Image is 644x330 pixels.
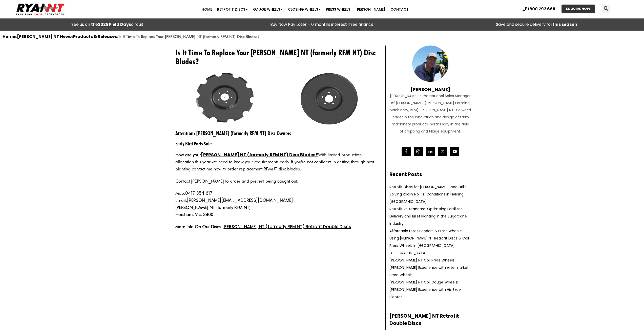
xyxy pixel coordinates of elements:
a: Home [199,4,215,14]
h2: Recent Posts [389,171,471,178]
a: 0417 354 617 [185,190,212,196]
div: Contact [PERSON_NAME] to order and prevent being caught out. [175,178,378,185]
a: Press Wheels [323,4,353,14]
h2: [PERSON_NAME] NT Retrofit Double Discs [389,313,471,327]
a: ENQUIRE NOW [562,5,595,13]
a: [PERSON_NAME][EMAIL_ADDRESS][DOMAIN_NAME] [187,197,293,203]
h2: Attention: [PERSON_NAME] (formerly RFM NT) Disc Owners [175,130,378,136]
a: [PERSON_NAME] [353,4,388,14]
div: See us on the circuit [3,21,212,28]
div: [PERSON_NAME] is the National Sales Manager of [PERSON_NAME] ([PERSON_NAME] Farming Machinery, RF... [389,92,471,135]
a: Retrofit Discs [215,4,251,14]
a: Closing Wheels [285,4,323,14]
strong: Horsham. Vic. 3400 [175,212,213,217]
a: [PERSON_NAME] NT Coil Gauge Wheels: [PERSON_NAME] Experience with His Excel Planter [389,280,462,299]
div: With limited production allocation this year we need to know your requirements early. If you're n... [175,151,378,172]
a: [PERSON_NAME] NT (formerly RFM NT) Disc Blades? [201,152,318,158]
p: Buy Now Pay Later – 6 months interest-free finance [217,21,427,28]
a: Products & Releases [73,34,117,39]
strong: How are your [175,152,318,157]
a: [PERSON_NAME] NT (formerly RFM NT) Retrofit Double Discs [222,224,351,230]
h3: Early Bird Parts Sale [175,141,378,146]
a: Retrofit Discs for [PERSON_NAME] Seed Drills Solving Rocky No-Till Conditions in Fielding, [GEOGR... [389,184,466,204]
div: Search [602,5,610,13]
strong: More Info On Our Discs [175,224,221,229]
span: » » » [3,34,259,39]
img: Ryan NT logo [15,2,66,17]
a: Contact [388,4,411,14]
a: [PERSON_NAME] NT Coil Press Wheels: [PERSON_NAME] Experience with Aftermarket Press Wheels [389,258,469,277]
strong: [PERSON_NAME] NT (formerly RFM NT) [175,205,251,210]
a: Home [3,34,15,39]
span: Is It Time To Replace Your [PERSON_NAME] NT (formerly RFM NT) Disc Blades? [175,48,376,66]
nav: Recent Posts [389,183,471,301]
a: 2025 Field Days [98,21,131,27]
p: Save and secure delivery for [432,21,641,28]
strong: Is It Time To Replace Your [PERSON_NAME] NT (formerly RFM NT) Disc Blades? [119,34,259,39]
span: ENQUIRE NOW [566,7,590,10]
a: [PERSON_NAME] NT News [17,34,71,39]
span: 1800 792 668 [528,7,555,11]
a: 1800 792 668 [523,7,555,11]
img: Ryan NT (RFM NT) Replace RFMNT Double Disc Blades [298,71,359,125]
strong: this season [552,21,577,27]
nav: Menu [125,4,486,14]
h4: [PERSON_NAME] [389,82,471,92]
img: Ryan NT (RFM NT) Replace RFMNT Double Disc Blades [194,71,255,124]
a: Affordable Discs Seeders & Press Wheels: Using [PERSON_NAME] NT Retrofit Discs & Coil Press Wheel... [389,228,469,255]
p: Mob: Email: [175,190,378,204]
a: Retrofit vs. Standard: Optimising Fertiliser Delivery and Billet Planting in the Sugarcane Industry [389,206,467,226]
a: Gauge Wheels [251,4,285,14]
